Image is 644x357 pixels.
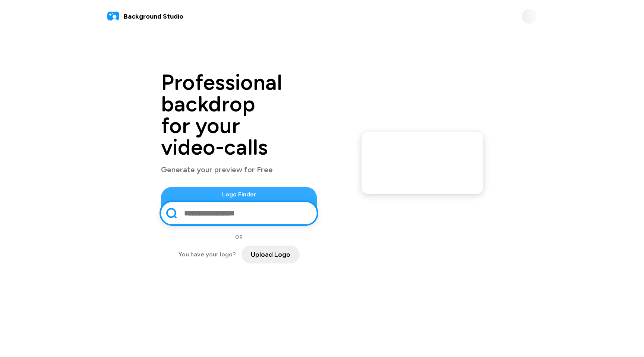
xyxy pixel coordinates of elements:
[235,233,243,241] span: OR
[161,72,317,158] h1: Professional backdrop for your video-calls
[124,12,183,22] span: Background Studio
[107,10,183,22] a: Background Studio
[161,190,317,199] span: Logo Finder
[161,164,317,175] p: Generate your preview for Free
[251,250,290,260] span: Upload Logo
[107,10,119,22] img: logo
[179,250,236,259] span: You have your logo?
[241,246,300,263] button: Upload Logo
